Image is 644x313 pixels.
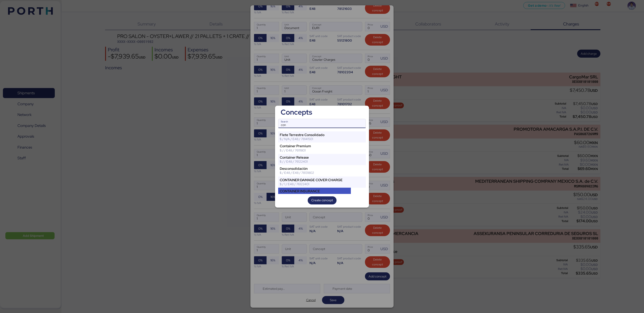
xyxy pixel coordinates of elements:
[280,155,349,160] div: Container Release
[280,189,349,193] div: CONTAINER INSURANCE
[280,144,349,148] div: Container Premium
[280,167,349,171] div: Desconsolidación
[280,137,349,141] div: $ / N/A / E48 / 78141501
[280,133,349,137] div: Flete Terrestre Consolidado
[278,119,366,128] input: Search
[280,171,349,175] div: $ / E48 / E48 / 78131802
[280,148,349,152] div: $ / / E48 / 76111801
[311,197,333,203] span: Create concept
[280,178,349,182] div: CONTAINER DAMAGE COVER CHARGE
[280,193,349,197] div: $ / 1 / E48 / 84131500
[280,160,349,164] div: $ / / E48 / 76122401
[308,196,337,204] button: Create concept
[280,182,349,186] div: $ / 1 / E48 / 76122401
[281,109,312,115] div: Concepts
